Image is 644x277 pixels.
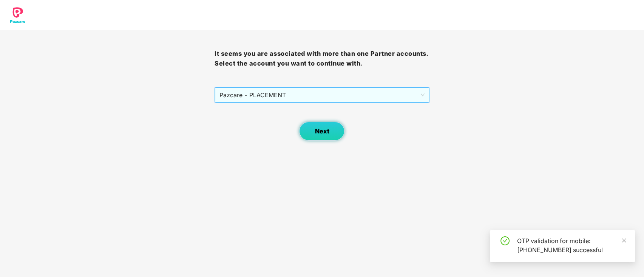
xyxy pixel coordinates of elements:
[215,49,429,68] h3: It seems you are associated with more than one Partner accounts. Select the account you want to c...
[315,128,329,135] span: Next
[621,238,627,243] span: close
[500,236,510,245] span: check-circle
[517,236,626,254] div: OTP validation for mobile: [PHONE_NUMBER] successful
[219,88,424,102] span: Pazcare - PLACEMENT
[299,122,344,141] button: Next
